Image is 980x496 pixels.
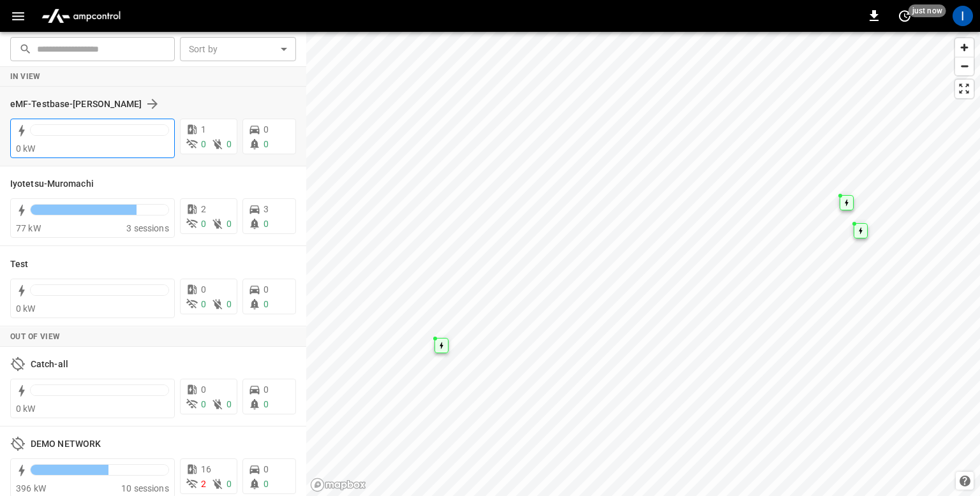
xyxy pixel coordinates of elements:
span: 0 [201,384,206,395]
div: Map marker [854,223,868,238]
span: 3 [264,204,269,214]
span: 0 [201,399,206,409]
span: Zoom out [955,57,974,75]
button: Zoom out [955,57,974,75]
span: 0 [201,219,206,229]
span: 10 sessions [121,483,169,493]
h6: Test [10,258,28,272]
div: Map marker [840,195,854,210]
img: ampcontrol.io logo [36,4,126,28]
span: 396 kW [16,483,46,493]
button: Zoom in [955,38,974,57]
div: profile-icon [953,6,973,26]
button: set refresh interval [895,6,915,26]
strong: In View [10,72,41,81]
span: 0 [264,219,269,229]
h6: Catch-all [31,358,68,372]
div: Map marker [434,338,449,353]
span: 0 [264,399,269,409]
span: 0 [264,139,269,149]
span: 0 kW [16,143,36,154]
span: 16 [201,464,211,474]
span: just now [909,4,946,17]
span: 0 kW [16,404,36,414]
span: 0 [226,399,232,409]
span: 2 [201,479,206,489]
span: 77 kW [16,223,41,233]
span: 0 [264,299,269,309]
span: 0 [226,299,232,309]
canvas: Map [306,32,980,496]
span: 0 [226,139,232,149]
span: 0 [201,299,206,309]
span: 0 [201,139,206,149]
span: 3 sessions [126,223,169,233]
span: 1 [201,124,206,135]
span: 2 [201,204,206,214]
span: 0 [264,384,269,395]
h6: DEMO NETWORK [31,437,101,451]
span: 0 [264,479,269,489]
h6: eMF-Testbase-Musashimurayama [10,98,142,112]
span: 0 [226,479,232,489]
span: 0 [264,284,269,295]
span: 0 kW [16,303,36,314]
span: 0 [201,284,206,295]
strong: Out of View [10,332,60,341]
h6: Iyotetsu-Muromachi [10,177,94,191]
span: 0 [264,124,269,135]
span: 0 [226,219,232,229]
span: 0 [264,464,269,474]
a: Mapbox homepage [310,478,366,492]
